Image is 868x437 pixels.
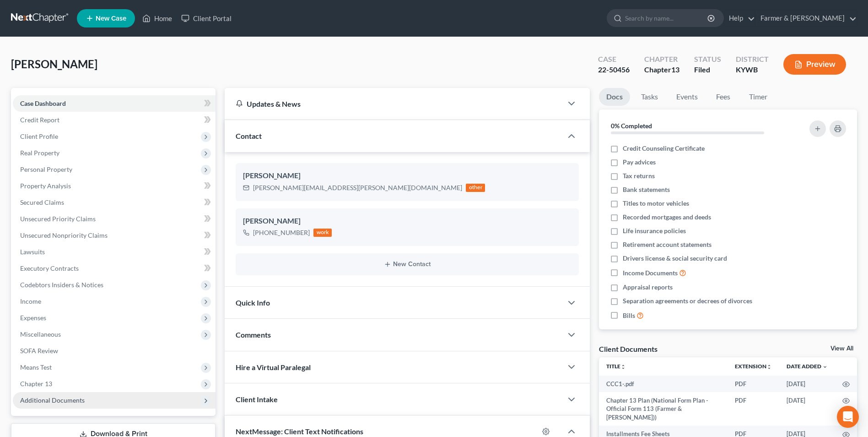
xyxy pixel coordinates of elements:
[466,184,485,192] div: other
[20,297,41,305] span: Income
[236,427,363,436] span: NextMessage: Client Text Notifications
[634,88,665,106] a: Tasks
[177,10,236,27] a: Client Portal
[20,330,61,338] span: Miscellaneous
[20,198,64,206] span: Secured Claims
[620,364,626,370] i: unfold_more
[599,344,658,354] div: Client Documents
[787,363,828,370] a: Date Added expand_more
[13,95,216,112] a: Case Dashboard
[598,65,630,75] div: 22-50456
[671,65,679,74] span: 13
[623,213,711,222] span: Recorded mortgages and deeds
[756,10,857,27] a: Farmer & [PERSON_NAME]
[736,54,769,65] div: District
[623,311,635,320] span: Bills
[783,54,846,75] button: Preview
[13,343,216,359] a: SOFA Review
[13,194,216,211] a: Secured Claims
[13,227,216,244] a: Unsecured Nonpriority Claims
[644,65,679,75] div: Chapter
[623,254,727,263] span: Drivers license & social security card
[623,199,689,208] span: Titles to motor vehicles
[20,264,79,272] span: Executory Contracts
[20,149,59,157] span: Real Property
[20,248,45,256] span: Lawsuits
[606,363,626,370] a: Titleunfold_more
[694,65,721,75] div: Filed
[13,112,216,128] a: Credit Report
[20,165,72,173] span: Personal Property
[20,215,96,223] span: Unsecured Priority Claims
[13,260,216,277] a: Executory Contracts
[599,88,630,106] a: Docs
[20,99,66,107] span: Case Dashboard
[623,296,752,306] span: Separation agreements or decrees of divorces
[243,170,571,181] div: [PERSON_NAME]
[20,182,71,190] span: Property Analysis
[138,10,177,27] a: Home
[20,132,58,140] span: Client Profile
[623,240,712,249] span: Retirement account statements
[644,54,679,65] div: Chapter
[20,116,59,124] span: Credit Report
[253,228,310,237] div: [PHONE_NUMBER]
[709,88,738,106] a: Fees
[20,281,103,289] span: Codebtors Insiders & Notices
[830,345,853,352] a: View All
[599,392,728,426] td: Chapter 13 Plan (National Form Plan - Official Form 113 (Farmer & [PERSON_NAME]))
[236,395,278,404] span: Client Intake
[243,261,571,268] button: New Contact
[236,363,311,371] span: Hire a Virtual Paralegal
[96,15,126,22] span: New Case
[236,330,271,339] span: Comments
[13,211,216,227] a: Unsecured Priority Claims
[243,216,571,227] div: [PERSON_NAME]
[623,144,705,153] span: Credit Counseling Certificate
[724,10,755,27] a: Help
[736,65,769,75] div: KYWB
[623,283,673,292] span: Appraisal reports
[837,406,859,428] div: Open Intercom Messenger
[253,183,462,192] div: [PERSON_NAME][EMAIL_ADDRESS][PERSON_NAME][DOMAIN_NAME]
[623,158,656,167] span: Pay advices
[766,364,772,370] i: unfold_more
[11,57,97,71] span: [PERSON_NAME]
[742,88,775,106] a: Timer
[822,364,828,370] i: expand_more
[669,88,705,106] a: Events
[623,226,686,235] span: Life insurance policies
[735,363,772,370] a: Extensionunfold_more
[694,54,721,65] div: Status
[236,131,262,140] span: Contact
[13,244,216,260] a: Lawsuits
[20,396,85,404] span: Additional Documents
[20,363,52,371] span: Means Test
[779,376,835,392] td: [DATE]
[728,392,779,426] td: PDF
[236,298,270,307] span: Quick Info
[623,185,670,194] span: Bank statements
[598,54,630,65] div: Case
[236,99,551,109] div: Updates & News
[20,314,46,322] span: Expenses
[623,268,678,278] span: Income Documents
[20,347,58,355] span: SOFA Review
[313,229,332,237] div: work
[611,122,652,130] strong: 0% Completed
[20,231,108,239] span: Unsecured Nonpriority Claims
[20,380,52,388] span: Chapter 13
[13,178,216,194] a: Property Analysis
[625,10,709,27] input: Search by name...
[623,171,655,180] span: Tax returns
[728,376,779,392] td: PDF
[779,392,835,426] td: [DATE]
[599,376,728,392] td: CCC1-.pdf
